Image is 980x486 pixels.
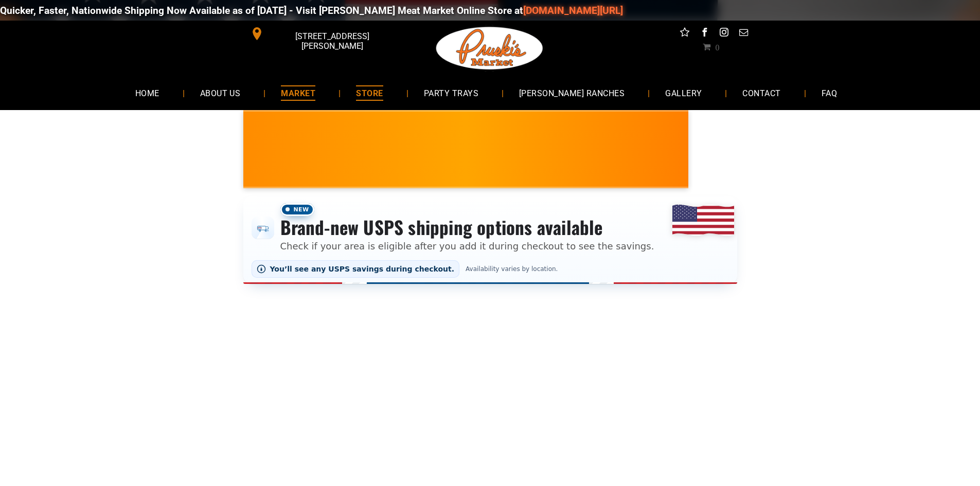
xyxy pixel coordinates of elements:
[281,85,315,100] span: MARKET
[715,43,719,51] span: 0
[270,265,455,273] span: You’ll see any USPS savings during checkout.
[464,265,560,273] span: Availability varies by location.
[523,5,623,16] a: [DOMAIN_NAME][URL]
[678,26,691,42] a: Social network
[341,79,398,106] a: STORE
[408,79,494,106] a: PARTY TRAYS
[717,26,730,42] a: instagram
[504,79,640,106] a: [PERSON_NAME] RANCHES
[120,79,175,106] a: HOME
[806,79,852,106] a: FAQ
[737,26,750,42] a: email
[265,26,398,56] span: [STREET_ADDRESS][PERSON_NAME]
[243,26,401,42] a: [STREET_ADDRESS][PERSON_NAME]
[243,196,737,284] div: Shipping options announcement
[265,79,331,106] a: MARKET
[280,216,654,239] h3: Brand-new USPS shipping options available
[727,79,796,106] a: CONTACT
[698,26,711,42] a: facebook
[185,79,256,106] a: ABOUT US
[280,203,314,216] span: New
[434,21,545,76] img: Pruski-s+Market+HQ+Logo2-1920w.png
[280,239,654,253] p: Check if your area is eligible after you add it during checkout to see the savings.
[650,79,717,106] a: GALLERY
